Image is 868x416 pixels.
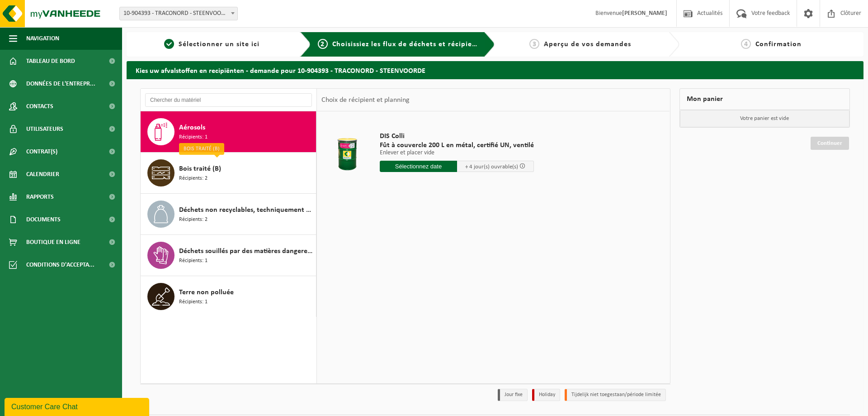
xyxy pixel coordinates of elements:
[26,140,57,163] span: Contrat(s)
[741,39,751,49] span: 4
[141,235,316,276] button: Déchets souillés par des matières dangereuses pour l'environnement Récipients: 1
[141,194,316,235] button: Déchets non recyclables, techniquement non combustibles (combustibles) Récipients: 2
[26,208,61,231] span: Documents
[565,389,666,401] li: Tijdelijk niet toegestaan/période limitée
[120,7,237,20] span: 10-904393 - TRACONORD - STEENVOORDE
[26,72,95,95] span: Données de l'entrepr...
[179,257,208,265] span: Récipients: 1
[179,215,208,224] span: Récipients: 2
[26,231,80,253] span: Boutique en ligne
[680,110,850,127] p: Votre panier est vide
[380,150,534,156] p: Enlever et placer vide
[127,61,863,79] h2: Kies uw afvalstoffen en recipiënten - demande pour 10-904393 - TRACONORD - STEENVOORDE
[811,137,849,150] a: Continuer
[498,389,528,401] li: Jour fixe
[544,41,631,48] span: Aperçu de vos demandes
[529,39,539,49] span: 3
[318,39,328,49] span: 2
[679,88,850,110] div: Mon panier
[26,253,94,276] span: Conditions d'accepta...
[179,41,259,48] span: Sélectionner un site ici
[179,246,314,257] span: Déchets souillés par des matières dangereuses pour l'environnement
[5,396,151,416] iframe: chat widget
[26,50,75,72] span: Tableau de bord
[141,111,316,153] button: Aérosols Récipients: 1
[179,205,314,215] span: Déchets non recyclables, techniquement non combustibles (combustibles)
[332,41,483,48] span: Choisissiez les flux de déchets et récipients
[317,89,414,111] div: Choix de récipient et planning
[26,118,63,140] span: Utilisateurs
[380,161,457,172] input: Sélectionnez date
[164,39,174,49] span: 1
[26,163,59,186] span: Calendrier
[622,10,667,17] strong: [PERSON_NAME]
[145,93,312,107] input: Chercher du matériel
[465,164,518,170] span: + 4 jour(s) ouvrable(s)
[179,122,205,133] span: Aérosols
[26,27,59,50] span: Navigation
[179,298,208,306] span: Récipients: 1
[141,153,316,194] button: Bois traité (B) Récipients: 2
[179,287,234,298] span: Terre non polluée
[380,141,534,150] span: Fût à couvercle 200 L en métal, certifié UN, ventilé
[179,163,221,174] span: Bois traité (B)
[26,95,53,118] span: Contacts
[26,186,54,208] span: Rapports
[532,389,560,401] li: Holiday
[179,174,208,183] span: Récipients: 2
[179,133,208,142] span: Récipients: 1
[755,41,802,48] span: Confirmation
[141,276,316,317] button: Terre non polluée Récipients: 1
[131,39,293,50] a: 1Sélectionner un site ici
[119,7,238,20] span: 10-904393 - TRACONORD - STEENVOORDE
[380,132,534,141] span: DIS Colli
